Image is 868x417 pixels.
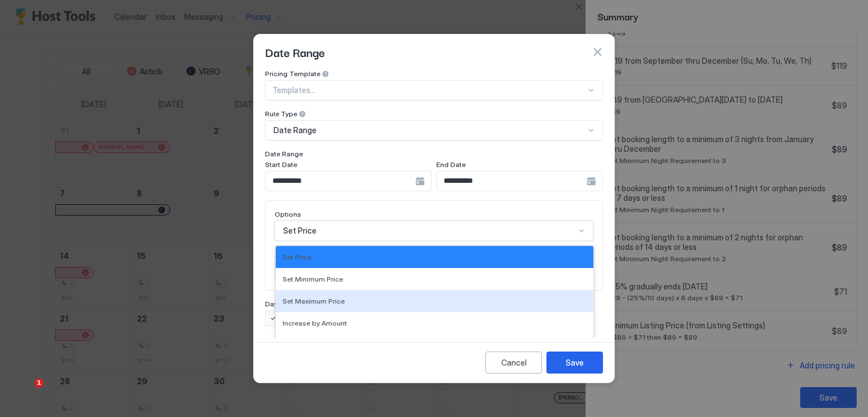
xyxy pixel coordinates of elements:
[283,275,343,283] span: Set Minimum Price
[265,43,325,60] span: Date Range
[265,160,297,169] span: Start Date
[11,379,38,406] iframe: Intercom live chat
[283,226,316,236] span: Set Price
[275,250,300,258] span: Amount
[437,172,587,191] input: Input Field
[266,172,415,191] input: Input Field
[265,109,297,118] span: Rule Type
[283,319,347,327] span: Increase by Amount
[283,297,345,305] span: Set Maximum Price
[34,379,44,388] span: 1
[265,150,303,158] span: Date Range
[274,125,316,135] span: Date Range
[265,69,320,78] span: Pricing Template
[283,253,311,261] span: Set Price
[265,300,320,308] span: Days of the week
[501,357,527,368] div: Cancel
[566,357,584,368] div: Save
[485,352,542,374] button: Cancel
[546,352,603,374] button: Save
[436,160,466,169] span: End Date
[275,210,301,218] span: Options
